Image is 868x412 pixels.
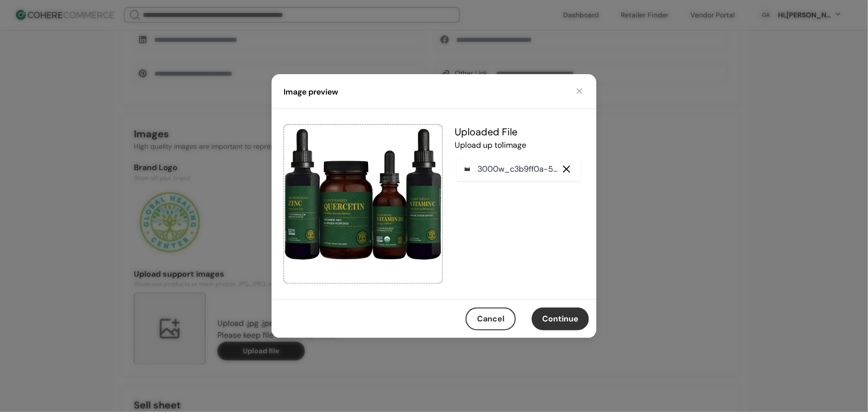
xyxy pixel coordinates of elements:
[478,163,559,175] p: 3000w_c3b9ff0a-588d-4d38-9e7e-3189cb3a3c0a_9c78fd_.jpg
[532,308,589,330] button: Continue
[466,308,516,330] button: Cancel
[455,139,582,151] p: Upload up to 1 image
[284,86,338,98] h4: Image preview
[455,124,582,139] h5: Uploaded File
